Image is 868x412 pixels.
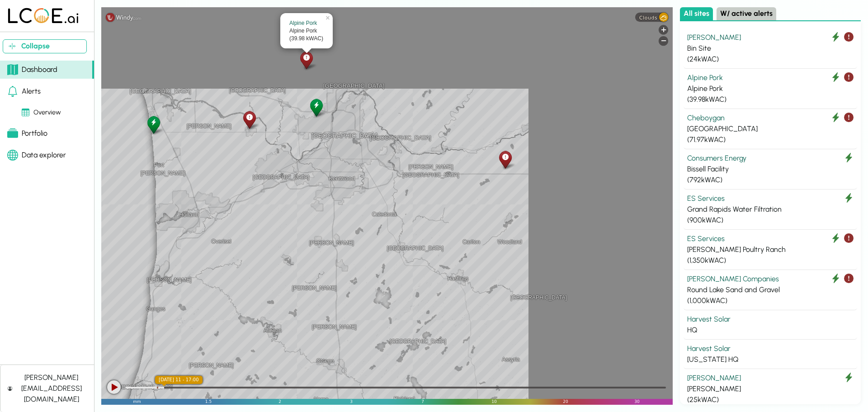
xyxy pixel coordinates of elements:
div: ( 25 kWAC) [687,394,854,405]
div: Zoom in [659,25,668,34]
button: [PERSON_NAME] [PERSON_NAME] (25kWAC) [684,369,857,409]
div: Cheboygan [687,113,854,123]
button: Harvest Solar [US_STATE] HQ [684,340,857,369]
button: Alpine Pork Alpine Pork (39.98kWAC) [684,69,857,109]
button: [PERSON_NAME] Bin Site (24kWAC) [684,28,857,69]
div: Alpine Pork [298,50,314,70]
div: [PERSON_NAME] [687,32,854,43]
div: Alpine Pork [687,72,854,83]
div: Alpine Pork [687,83,854,94]
div: Rick Siestema 56th [241,109,257,130]
button: W/ active alerts [717,7,776,20]
div: ( 792 kWAC) [687,175,854,185]
div: Alpine Pork [289,27,324,34]
div: Grand Rapids Water Filtration [146,114,161,135]
button: ES Services [PERSON_NAME] Poultry Ranch (1,350kWAC) [684,230,857,270]
button: Collapse [3,39,87,53]
div: Alerts [7,86,41,97]
div: ( 24 kWAC) [687,54,854,65]
div: [GEOGRAPHIC_DATA] [687,123,854,134]
div: Consumers Energy [687,153,854,164]
div: Bin Site [687,43,854,54]
div: ES Services [687,233,854,244]
div: Grand Rapids Water Filtration [687,204,854,215]
div: ( 900 kWAC) [687,215,854,226]
a: × [325,13,333,19]
div: [PERSON_NAME] Poultry Ranch [687,244,854,255]
div: [PERSON_NAME][EMAIL_ADDRESS][DOMAIN_NAME] [16,372,87,405]
div: [US_STATE] HQ [687,354,854,365]
div: Bissell Facility [308,97,324,118]
div: Portfolio [7,128,47,139]
div: Herbruck's Poultry Ranch [497,149,513,170]
button: ES Services Grand Rapids Water Filtration (900kWAC) [684,189,857,230]
div: Select site list category [680,7,861,21]
div: [PERSON_NAME] [687,373,854,384]
div: local time [155,376,203,384]
div: ( 1,000 kWAC) [687,295,854,306]
div: ES Services [687,193,854,204]
div: Data explorer [7,150,66,161]
div: ( 71.97 kWAC) [687,134,854,145]
div: ( 39.98 kWAC) [687,94,854,105]
button: Cheboygan [GEOGRAPHIC_DATA] (71.97kWAC) [684,109,857,149]
div: Harvest Solar [687,343,854,354]
div: [PERSON_NAME] [687,384,854,394]
div: [PERSON_NAME] Companies [687,274,854,284]
div: [DATE] 11 - 17:00 [155,376,203,384]
div: Round Lake Sand and Gravel [687,284,854,295]
div: Bissell Facility [687,164,854,175]
div: Harvest Solar [687,314,854,325]
div: Zoom out [659,36,668,46]
div: HQ [687,325,854,336]
div: Dashboard [7,64,57,75]
button: Harvest Solar HQ [684,310,857,340]
div: (39.98 kWAC) [289,34,324,42]
button: [PERSON_NAME] Companies Round Lake Sand and Gravel (1,000kWAC) [684,270,857,310]
div: Alpine Pork [289,19,324,27]
div: ( 1,350 kWAC) [687,255,854,266]
button: All sites [680,7,713,20]
button: Consumers Energy Bissell Facility (792kWAC) [684,149,857,189]
span: Clouds [639,14,657,20]
div: Overview [22,108,61,118]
